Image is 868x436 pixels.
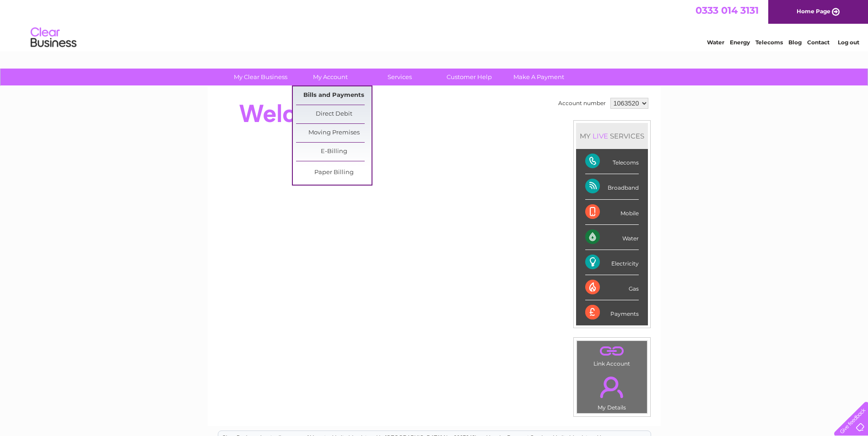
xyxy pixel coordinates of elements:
[585,250,639,275] div: Electricity
[501,69,577,85] a: Make A Payment
[296,143,372,161] a: E-Billing
[695,5,759,16] a: 0333 014 3131
[223,69,298,85] a: My Clear Business
[579,371,645,403] a: .
[591,132,610,140] div: LIVE
[296,86,372,105] a: Bills and Payments
[788,39,802,46] a: Blog
[577,340,647,369] td: Link Account
[576,123,648,149] div: MY SERVICES
[296,124,372,142] a: Moving Premises
[292,69,368,85] a: My Account
[585,275,639,300] div: Gas
[585,225,639,250] div: Water
[730,39,750,46] a: Energy
[585,200,639,225] div: Mobile
[431,69,507,85] a: Customer Help
[577,369,647,414] td: My Details
[30,24,77,52] img: logo.png
[585,174,639,199] div: Broadband
[579,343,645,359] a: .
[296,105,372,123] a: Direct Debit
[707,39,724,46] a: Water
[585,300,639,325] div: Payments
[838,39,859,46] a: Log out
[585,149,639,174] div: Telecoms
[807,39,830,46] a: Contact
[362,69,437,85] a: Services
[296,164,372,182] a: Paper Billing
[556,96,608,111] td: Account number
[218,5,651,44] div: Clear Business is a trading name of Verastar Limited (registered in [GEOGRAPHIC_DATA] No. 3667643...
[755,39,783,46] a: Telecoms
